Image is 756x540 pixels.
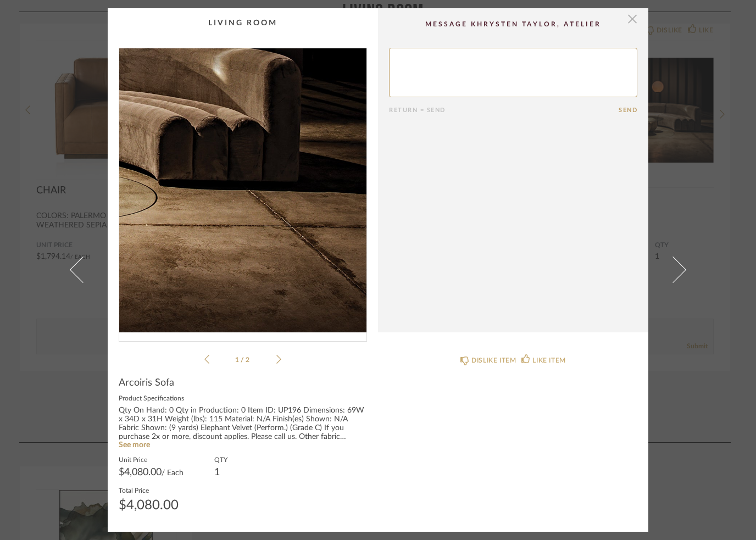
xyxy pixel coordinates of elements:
[119,48,366,332] div: 0
[246,357,251,363] span: 2
[214,468,227,477] div: 1
[471,355,516,366] div: DISLIKE ITEM
[119,467,162,477] span: $4,080.00
[621,8,643,30] button: Close
[235,357,241,363] span: 1
[214,455,227,464] label: QTY
[119,486,179,494] label: Total Price
[389,107,619,114] div: Return = Send
[119,499,179,512] div: $4,080.00
[119,441,150,449] a: See more
[119,377,174,389] span: Arcoiris Sofa
[119,48,366,332] img: 9cfdba32-8d86-4f4b-b447-fc07cf49b608_1000x1000.jpg
[532,355,565,366] div: LIKE ITEM
[162,469,184,477] span: / Each
[119,455,184,464] label: Unit Price
[119,393,367,402] label: Product Specifications
[241,357,246,363] span: /
[619,107,637,114] button: Send
[119,407,367,442] div: Qty On Hand: 0 Qty in Production: 0 Item ID: UP196 Dimensions: 69W x 34D x 31H Weight (lbs): 115 ...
